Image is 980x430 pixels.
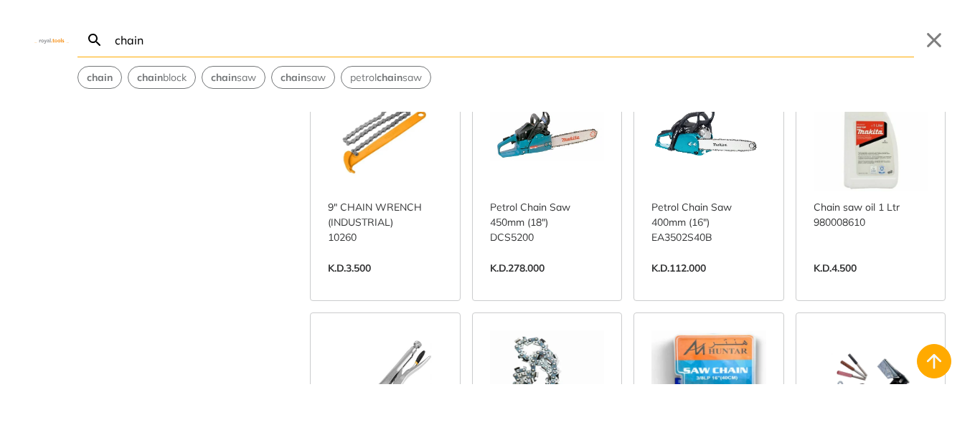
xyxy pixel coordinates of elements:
svg: Back to top [923,350,946,373]
input: Search… [112,23,914,57]
div: Suggestion: chain block [128,66,196,89]
img: Close [34,37,69,43]
div: Suggestion: petrol chain saw [341,66,431,89]
div: Suggestion: chain saw [202,66,265,89]
button: Select suggestion: chain saw [202,67,265,88]
strong: chain [211,71,237,84]
button: Select suggestion: petrol chain saw [341,67,430,88]
strong: chain [377,71,402,84]
button: Select suggestion: chain block [128,67,195,88]
div: Suggestion: chain [77,66,122,89]
strong: chain [281,71,306,84]
button: Close [923,29,946,52]
div: Suggestion: chainsaw [271,66,335,89]
strong: chain [87,71,113,84]
span: saw [211,70,256,85]
svg: Search [86,32,103,49]
span: petrol saw [350,70,422,85]
button: Select suggestion: chainsaw [272,67,334,88]
span: saw [281,70,326,85]
button: Back to top [917,344,951,378]
strong: chain [137,71,163,84]
span: block [137,70,187,85]
button: Select suggestion: chain [78,67,121,88]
